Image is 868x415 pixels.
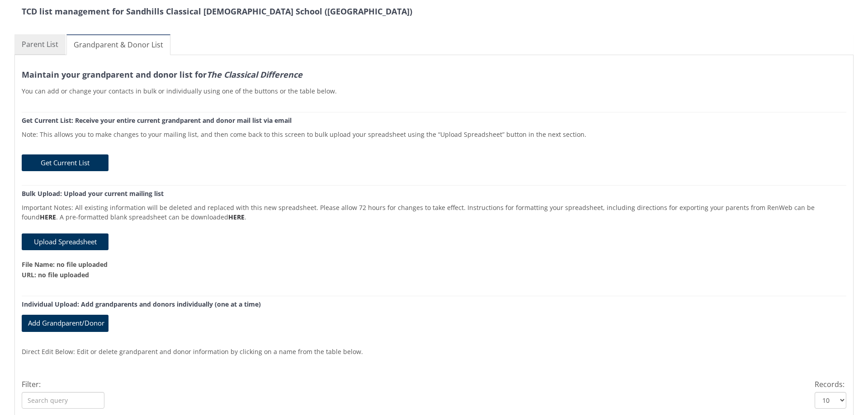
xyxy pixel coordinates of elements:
[22,7,868,16] h3: TCD list management for Sandhills Classical [DEMOGRAPHIC_DATA] School ([GEOGRAPHIC_DATA])
[22,154,108,171] button: Get Current List
[22,270,89,279] strong: URL: no file uploaded
[22,379,41,390] label: Filter:
[22,69,302,80] strong: Maintain your grandparent and donor list for
[22,233,108,250] button: Upload Spreadsheet
[22,197,846,222] p: Important Notes: All existing information will be deleted and replaced with this new spreadsheet....
[22,189,164,198] strong: Bulk Upload: Upload your current mailing list
[22,392,104,409] input: Search query
[22,116,292,125] strong: Get Current List: Receive your entire current grandparent and donor mail list via email
[228,213,245,221] a: HERE
[66,34,170,55] a: Grandparent & Donor List
[22,79,846,96] p: You can add or change your contacts in bulk or individually using one of the buttons or the table...
[22,124,846,139] p: Note: This allows you to make changes to your mailing list, and then come back to this screen to ...
[14,34,66,55] a: Parent List
[22,315,108,331] button: Add Grandparent/Donor
[22,260,108,269] strong: File Name: no file uploaded
[815,379,844,390] label: Records:
[22,341,846,356] p: Direct Edit Below: Edit or delete grandparent and donor information by clicking on a name from th...
[207,69,302,80] em: The Classical Difference
[40,213,56,221] a: HERE
[22,300,261,308] strong: Individual Upload: Add grandparents and donors individually (one at a time)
